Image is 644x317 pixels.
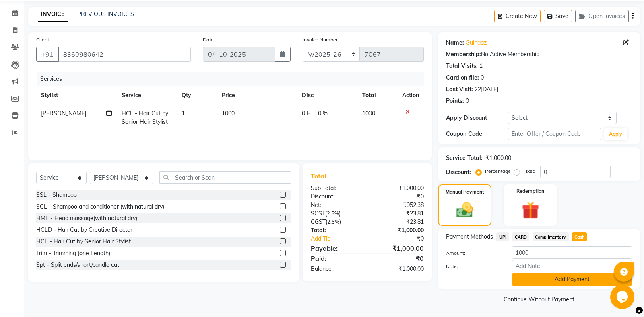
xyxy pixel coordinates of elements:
label: Amount: [440,250,506,257]
span: CARD [512,232,529,241]
div: ₹0 [367,192,430,201]
img: _gift.svg [516,200,545,221]
input: Enter Offer / Coupon Code [508,128,601,140]
div: Discount: [305,192,367,201]
div: Paid: [305,254,367,263]
div: HCL - Hair Cut by Senior Hair Stylist [36,237,131,246]
input: Amount [512,246,632,259]
th: Action [397,86,424,104]
span: [PERSON_NAME] [41,110,86,117]
a: PREVIOUS INVOICES [77,10,134,18]
div: No Active Membership [446,50,632,59]
div: Membership: [446,50,481,59]
label: Date [203,36,214,43]
div: ₹0 [367,254,430,263]
th: Price [217,86,297,104]
div: 0 [466,97,469,105]
div: SSL - Shampoo [36,191,77,199]
img: _cash.svg [451,200,478,219]
div: 22[DATE] [475,85,498,94]
button: Open Invoices [575,10,629,22]
span: Total [311,172,329,180]
a: Continue Without Payment [440,295,638,304]
div: Last Visit: [446,85,473,94]
button: Save [544,10,572,22]
label: Client [36,36,49,43]
div: HCLD - Hair Cut by Creative Director [36,226,132,234]
label: Percentage [485,168,511,175]
div: ₹23.81 [367,218,430,226]
div: 0 [481,74,484,82]
span: Payment Methods [446,233,493,241]
div: Net: [305,201,367,209]
span: 2.5% [327,210,339,217]
div: HML - Head massage(with natural dry) [36,214,137,223]
span: CGST [311,218,326,225]
button: Apply [604,128,627,140]
div: Apply Discount [446,114,508,122]
div: Discount: [446,168,471,176]
div: SCL - Shampoo and conditioner (with natural dry) [36,202,164,211]
button: Add Payment [512,273,632,286]
div: ( ) [305,209,367,218]
input: Search by Name/Mobile/Email/Code [58,47,191,62]
span: 0 F [302,109,310,118]
label: Redemption [516,188,544,195]
input: Search or Scan [159,171,291,184]
label: Fixed [523,168,535,175]
div: Balance : [305,265,367,273]
div: ₹952.38 [367,201,430,209]
span: Cash [572,232,587,241]
span: HCL - Hair Cut by Senior Hair Stylist [122,110,168,125]
span: UPI [496,232,509,241]
button: Create New [494,10,541,22]
span: SGST [311,210,325,217]
th: Qty [177,86,217,104]
div: Name: [446,39,464,47]
a: INVOICE [38,7,68,22]
div: Payable: [305,243,367,253]
div: ₹0 [378,235,430,243]
div: ₹1,000.00 [367,243,430,253]
span: 1000 [362,110,375,117]
div: ₹23.81 [367,209,430,218]
label: Invoice Number [303,36,338,43]
div: Coupon Code [446,130,508,138]
input: Add Note [512,260,632,272]
th: Stylist [36,86,117,104]
div: Spt - Split ends/short/candle cut [36,261,119,269]
button: +91 [36,47,59,62]
th: Total [357,86,398,104]
div: Total Visits: [446,62,478,70]
label: Manual Payment [446,188,484,196]
div: ₹1,000.00 [367,226,430,235]
a: Gulnaaz [466,39,487,47]
span: 0 % [318,109,328,118]
span: | [313,109,315,118]
div: Points: [446,97,464,105]
div: 1 [479,62,483,70]
label: Note: [440,263,506,270]
div: Sub Total: [305,184,367,192]
span: 1 [182,110,185,117]
span: 2.5% [327,219,339,225]
iframe: chat widget [610,285,636,309]
th: Disc [297,86,357,104]
div: Total: [305,226,367,235]
span: Complimentary [533,232,569,241]
div: ₹1,000.00 [486,154,511,162]
div: Trim - Trimming (one Length) [36,249,110,258]
th: Service [117,86,177,104]
div: ( ) [305,218,367,226]
div: ₹1,000.00 [367,184,430,192]
a: Add Tip [305,235,378,243]
div: Card on file: [446,74,479,82]
span: 1000 [222,110,235,117]
div: Service Total: [446,154,483,162]
div: ₹1,000.00 [367,265,430,273]
div: Services [37,72,430,86]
